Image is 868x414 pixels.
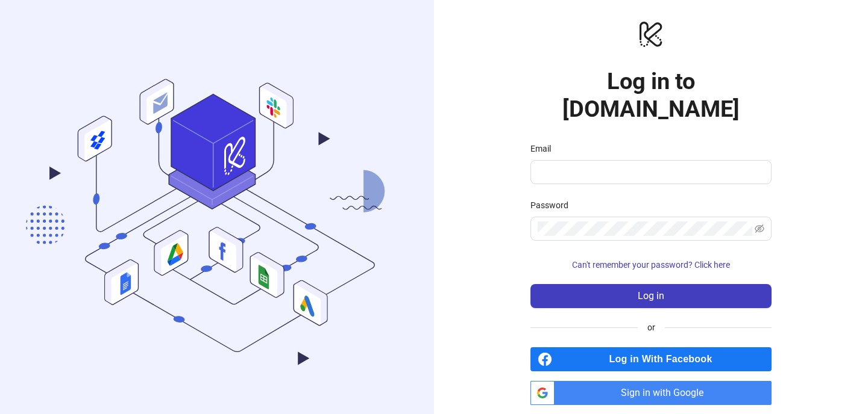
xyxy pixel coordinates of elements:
[638,291,664,301] span: Log in
[559,381,772,405] span: Sign in with Google
[530,67,772,123] h1: Log in to [DOMAIN_NAME]
[557,347,772,371] span: Log in With Facebook
[538,165,762,179] input: Email
[530,347,772,371] a: Log in With Facebook
[638,321,665,334] span: or
[538,221,752,236] input: Password
[530,142,559,155] label: Email
[530,381,772,405] a: Sign in with Google
[530,255,772,274] button: Can't remember your password? Click here
[530,260,772,270] a: Can't remember your password? Click here
[572,260,730,270] span: Can't remember your password? Click here
[755,224,764,233] span: eye-invisible
[530,284,772,308] button: Log in
[530,199,576,212] label: Password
